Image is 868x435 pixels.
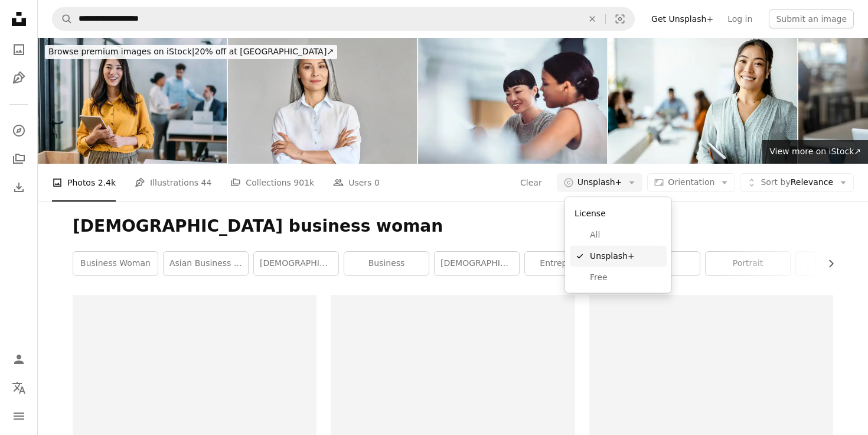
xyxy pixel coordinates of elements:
[565,197,671,293] div: Unsplash+
[590,250,662,262] span: Unsplash+
[590,271,662,283] span: Free
[647,173,735,192] button: Orientation
[577,177,622,189] span: Unsplash+
[570,202,667,225] div: License
[557,173,643,192] button: Unsplash+
[590,229,662,241] span: All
